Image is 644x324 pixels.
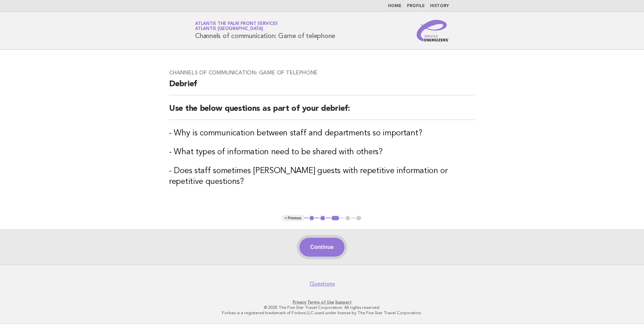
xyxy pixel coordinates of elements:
a: Terms of Use [307,300,334,304]
h3: - Does staff sometimes [PERSON_NAME] guests with repetitive information or repetitive questions? [169,166,475,187]
button: 2 [319,215,326,222]
h1: Channels of communication: Game of telephone [195,22,335,39]
p: · · [116,299,528,305]
h3: Channels of communication: Game of telephone [169,69,475,76]
button: 1 [309,215,315,222]
span: Atlantis [GEOGRAPHIC_DATA] [195,27,263,31]
h2: Debrief [169,79,475,95]
a: Atlantis The Palm Front ServicesAtlantis [GEOGRAPHIC_DATA] [195,22,278,31]
h3: - Why is communication between staff and departments so important? [169,128,475,139]
button: 3 [330,215,340,222]
button: Continue [299,238,344,257]
p: © 2025 The Five Star Travel Corporation. All rights reserved. [116,305,528,310]
a: Home [388,4,401,8]
a: Questions [310,281,335,287]
h3: - What types of information need to be shared with others? [169,147,475,158]
a: History [430,4,449,8]
h2: Use the below questions as part of your debrief: [169,103,475,120]
a: Support [335,300,352,304]
a: Profile [407,4,425,8]
p: Forbes is a registered trademark of Forbes LLC used under license by The Five Star Travel Corpora... [116,310,528,316]
a: Privacy [293,300,306,304]
button: < Previous [282,215,304,222]
img: Service Energizers [417,20,449,41]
